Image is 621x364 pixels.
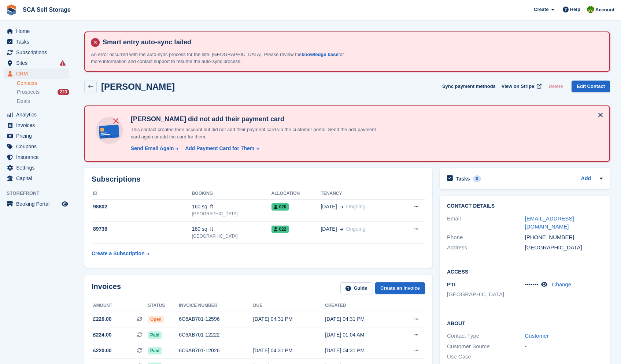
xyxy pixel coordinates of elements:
a: Prospects 223 [17,88,69,96]
div: [GEOGRAPHIC_DATA] [192,233,271,239]
span: ••••••• [525,281,539,287]
a: Create an Invoice [375,282,425,294]
a: Guide [340,282,373,294]
img: no-card-linked-e7822e413c904bf8b177c4d89f31251c4716f9871600ec3ca5bfc59e148c83f4.svg [94,115,125,146]
a: menu [4,109,69,120]
span: Create [534,6,548,13]
a: Create a Subscription [92,247,149,260]
div: Customer Source [447,342,525,351]
th: Due [253,300,325,312]
span: View on Stripe [502,83,534,90]
div: - [525,353,603,361]
h4: [PERSON_NAME] did not add their payment card [128,115,384,123]
a: Add Payment Card for Them [182,145,260,152]
a: SCA Self Storage [20,4,74,16]
div: Use Case [447,353,525,361]
span: 022 [271,226,289,233]
h4: Smart entry auto-sync failed [100,38,603,47]
div: Contact Type [447,332,525,340]
a: Customer [525,333,549,339]
p: An error occurred with the auto-sync process for the site: [GEOGRAPHIC_DATA]. Please review the f... [91,51,347,65]
a: knowledge base [302,52,338,57]
th: Booking [192,188,271,200]
span: £224.00 [93,331,112,339]
span: Booking Portal [16,199,60,209]
h2: Tasks [456,175,470,182]
span: Capital [16,173,60,183]
h2: Access [447,268,603,275]
h2: About [447,319,603,327]
th: Invoice number [179,300,253,312]
a: menu [4,26,69,36]
span: Subscriptions [16,47,60,57]
a: Deals [17,97,69,105]
span: CRM [16,68,60,79]
a: menu [4,131,69,141]
span: 020 [271,203,289,211]
div: 98802 [92,203,192,211]
div: Add Payment Card for Them [185,145,254,152]
span: [DATE] [321,225,337,233]
span: Help [570,6,580,13]
div: [DATE] 01:04 AM [325,331,397,339]
img: stora-icon-8386f47178a22dfd0bd8f6a31ec36ba5ce8667c1dd55bd0f319d3a0aa187defe.svg [6,4,17,15]
div: Create a Subscription [92,250,145,257]
th: Allocation [271,188,321,200]
a: menu [4,68,69,79]
div: 160 sq. ft [192,203,271,211]
span: Prospects [17,89,40,96]
a: menu [4,120,69,130]
span: Insurance [16,152,60,162]
span: Paid [148,347,162,354]
li: [GEOGRAPHIC_DATA] [447,290,525,299]
a: menu [4,173,69,183]
span: Deals [17,98,30,105]
div: [GEOGRAPHIC_DATA] [525,244,603,252]
h2: Invoices [92,282,121,294]
th: ID [92,188,192,200]
div: [GEOGRAPHIC_DATA] [192,211,271,217]
span: Paid [148,331,162,339]
img: Sam Chapman [587,6,594,13]
span: Sites [16,58,60,68]
a: menu [4,37,69,47]
span: Analytics [16,109,60,120]
h2: [PERSON_NAME] [101,82,175,92]
span: Coupons [16,141,60,152]
div: 6C6AB701-12596 [179,315,253,323]
div: 6C6AB701-12222 [179,331,253,339]
h2: Contact Details [447,203,603,209]
div: 89739 [92,225,192,233]
a: Add [581,175,591,183]
p: This contact created their account but did not add their payment card via the customer portal. Se... [128,126,384,140]
div: [DATE] 04:31 PM [325,347,397,354]
i: Smart entry sync failures have occurred [60,60,66,66]
div: - [525,342,603,351]
a: menu [4,152,69,162]
a: menu [4,199,69,209]
th: Created [325,300,397,312]
div: [PHONE_NUMBER] [525,233,603,242]
div: 223 [58,89,69,95]
span: £220.00 [93,315,112,323]
span: Home [16,26,60,36]
span: Tasks [16,37,60,47]
div: [DATE] 04:31 PM [325,315,397,323]
span: Settings [16,163,60,173]
a: Preview store [60,200,69,208]
span: [DATE] [321,203,337,211]
a: menu [4,141,69,152]
a: menu [4,163,69,173]
span: Ongoing [346,226,366,232]
div: 160 sq. ft [192,225,271,233]
button: Sync payment methods [442,81,496,93]
th: Amount [92,300,148,312]
a: Edit Contact [572,81,610,93]
button: Delete [546,81,566,93]
span: Ongoing [346,204,366,209]
div: [DATE] 04:31 PM [253,347,325,354]
span: £220.00 [93,347,112,354]
a: View on Stripe [499,81,543,93]
span: PTI [447,281,455,287]
a: menu [4,47,69,57]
